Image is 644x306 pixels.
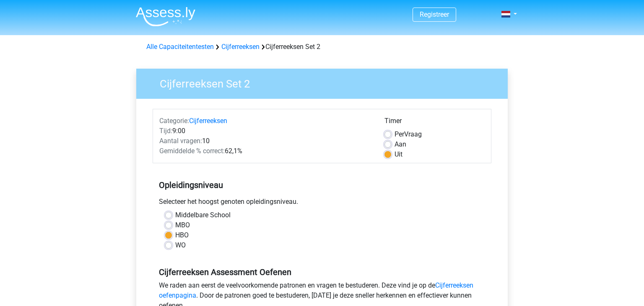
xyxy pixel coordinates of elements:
[150,74,501,90] h3: Cijferreeksen Set 2
[175,240,186,250] label: WO
[395,139,406,149] label: Aan
[153,126,378,136] div: 9:00
[146,43,214,51] a: Alle Capaciteitentesten
[159,177,485,193] h5: Opleidingsniveau
[384,116,485,129] div: Timer
[395,130,404,138] span: Per
[175,230,189,240] label: HBO
[159,127,172,135] span: Tijd:
[159,117,189,125] span: Categorie:
[420,10,449,18] a: Registreer
[395,129,422,139] label: Vraag
[395,149,402,159] label: Uit
[153,197,491,210] div: Selecteer het hoogst genoten opleidingsniveau.
[153,136,378,146] div: 10
[175,210,231,220] label: Middelbare School
[136,7,195,26] img: Assessly
[143,42,501,52] div: Cijferreeksen Set 2
[175,220,190,230] label: MBO
[221,43,260,51] a: Cijferreeksen
[189,117,227,125] a: Cijferreeksen
[159,267,485,277] h5: Cijferreeksen Assessment Oefenen
[159,147,225,155] span: Gemiddelde % correct:
[153,146,378,156] div: 62,1%
[159,137,202,145] span: Aantal vragen:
